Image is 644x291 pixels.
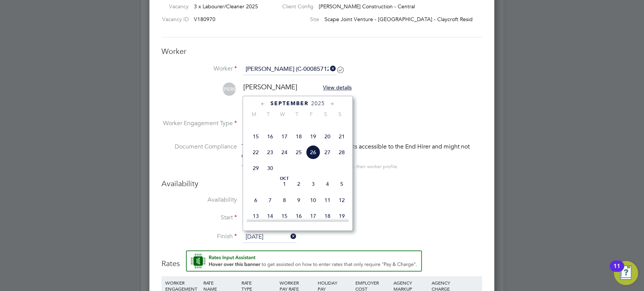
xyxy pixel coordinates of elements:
[292,145,306,159] span: 25
[263,129,277,144] span: 16
[158,3,189,10] label: Vacancy
[186,250,422,271] button: Rate Assistant
[158,16,189,23] label: Vacancy ID
[318,111,333,118] span: S
[241,142,482,160] div: This worker has no Compliance Documents accessible to the End Hirer and might not qualify for thi...
[161,214,237,222] label: Start
[223,83,236,96] span: [PERSON_NAME]
[249,161,263,175] span: 29
[277,209,292,223] span: 15
[311,100,325,107] span: 2025
[320,209,335,223] span: 18
[277,193,292,207] span: 8
[249,193,263,207] span: 6
[323,84,352,91] span: View details
[306,129,320,144] span: 19
[306,209,320,223] span: 17
[335,129,349,144] span: 21
[277,129,292,144] span: 17
[292,177,306,191] span: 2
[335,145,349,159] span: 28
[263,161,277,175] span: 30
[243,231,297,243] input: Select one
[306,193,320,207] span: 10
[333,111,347,118] span: S
[161,250,482,268] h3: Rates
[243,83,297,91] span: [PERSON_NAME]
[161,233,237,240] label: Finish
[320,129,335,144] span: 20
[263,145,277,159] span: 23
[161,142,237,170] label: Document Compliance
[276,16,319,23] label: Site
[335,177,349,191] span: 5
[249,129,263,144] span: 15
[320,177,335,191] span: 4
[306,177,320,191] span: 3
[249,145,263,159] span: 22
[277,177,292,191] span: 1
[271,100,309,107] span: September
[320,193,335,207] span: 11
[275,111,290,118] span: W
[292,209,306,223] span: 16
[243,64,336,75] input: Search for...
[277,145,292,159] span: 24
[194,16,215,23] span: V180970
[290,111,304,118] span: T
[261,111,275,118] span: T
[292,129,306,144] span: 18
[241,162,398,171] div: You can edit access to this worker’s documents from their worker profile.
[161,65,237,73] label: Worker
[249,209,263,223] span: 13
[194,3,258,10] span: 3 x Labourer/Cleaner 2025
[613,266,620,276] div: 11
[335,209,349,223] span: 19
[324,16,478,23] span: Scape Joint Venture - [GEOGRAPHIC_DATA] - Claycroft Resid…
[247,111,261,118] span: M
[161,46,482,56] h3: Worker
[277,177,292,181] span: Oct
[161,196,237,204] label: Availability
[306,145,320,159] span: 26
[304,111,318,118] span: F
[292,193,306,207] span: 9
[161,119,237,127] label: Worker Engagement Type
[335,193,349,207] span: 12
[614,261,638,285] button: Open Resource Center, 11 new notifications
[263,193,277,207] span: 7
[319,3,415,10] span: [PERSON_NAME] Construction - Central
[276,3,314,10] label: Client Config
[263,209,277,223] span: 14
[320,145,335,159] span: 27
[161,179,482,188] h3: Availability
